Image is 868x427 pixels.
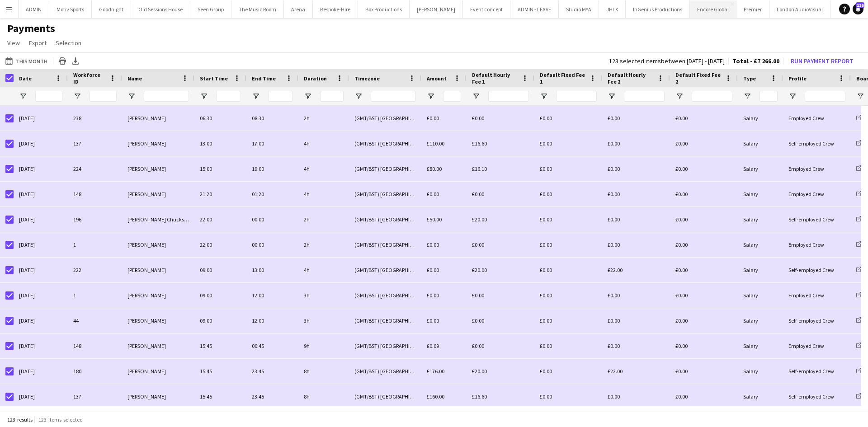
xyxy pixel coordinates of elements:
[14,384,68,409] div: [DATE]
[427,292,439,299] span: £0.00
[467,359,534,384] div: £20.00
[194,156,246,181] div: 15:00
[467,384,534,409] div: £16.60
[92,0,131,18] button: Goodnight
[738,131,783,156] div: Salary
[856,2,864,8] span: 126
[68,308,122,333] div: 44
[670,207,738,232] div: £0.00
[783,258,851,282] div: Self-employed Crew
[692,91,732,102] input: Default Fixed Fee 2 Filter Input
[670,258,738,282] div: £0.00
[427,216,442,223] span: £50.00
[284,0,313,18] button: Arena
[853,4,863,14] a: 126
[4,37,24,49] a: View
[216,91,241,102] input: Start Time Filter Input
[534,333,602,358] div: £0.00
[68,131,122,156] div: 137
[90,91,117,102] input: Workforce ID Filter Input
[732,57,779,65] span: Total - £7 266.00
[7,39,20,47] span: View
[769,0,830,18] button: London AudioVisual
[144,91,189,102] input: Name Filter Input
[738,258,783,282] div: Salary
[200,92,208,100] button: Open Filter Menu
[540,92,548,100] button: Open Filter Menu
[354,92,363,100] button: Open Filter Menu
[68,359,122,384] div: 180
[246,207,298,232] div: 00:00
[670,333,738,358] div: £0.00
[14,106,68,131] div: [DATE]
[246,182,298,206] div: 01:20
[738,106,783,131] div: Salary
[14,333,68,358] div: [DATE]
[738,182,783,206] div: Salary
[354,75,380,82] span: Timezone
[298,131,349,156] div: 4h
[127,140,166,147] span: [PERSON_NAME]
[690,0,736,18] button: Encore Global
[246,258,298,282] div: 13:00
[14,182,68,206] div: [DATE]
[194,232,246,257] div: 22:00
[194,308,246,333] div: 09:00
[467,131,534,156] div: £16.60
[602,232,670,257] div: £0.00
[19,75,32,82] span: Date
[349,131,421,156] div: (GMT/BST) [GEOGRAPHIC_DATA]
[127,241,166,248] span: [PERSON_NAME]
[194,359,246,384] div: 15:45
[127,92,136,100] button: Open Filter Menu
[68,258,122,282] div: 222
[510,0,559,18] button: ADMIN - LEAVE
[602,333,670,358] div: £0.00
[194,333,246,358] div: 15:45
[349,182,421,206] div: (GMT/BST) [GEOGRAPHIC_DATA]
[783,283,851,308] div: Employed Crew
[427,393,444,400] span: £160.00
[738,333,783,358] div: Salary
[427,317,439,324] span: £0.00
[14,283,68,308] div: [DATE]
[127,75,142,82] span: Name
[410,0,463,18] button: [PERSON_NAME]
[427,92,435,100] button: Open Filter Menu
[559,0,599,18] button: Studio MYA
[127,267,166,273] span: [PERSON_NAME]
[19,92,27,100] button: Open Filter Menu
[358,0,410,18] button: Box Productions
[14,207,68,232] div: [DATE]
[68,283,122,308] div: 1
[14,232,68,257] div: [DATE]
[127,343,166,349] span: [PERSON_NAME]
[602,258,670,282] div: £22.00
[127,368,166,375] span: [PERSON_NAME]
[349,283,421,308] div: (GMT/BST) [GEOGRAPHIC_DATA]
[608,92,616,100] button: Open Filter Menu
[463,0,510,18] button: Event concept
[68,384,122,409] div: 137
[427,75,447,82] span: Amount
[534,359,602,384] div: £0.00
[246,308,298,333] div: 12:00
[246,333,298,358] div: 00:45
[246,156,298,181] div: 19:00
[670,384,738,409] div: £0.00
[602,156,670,181] div: £0.00
[783,156,851,181] div: Employed Crew
[534,308,602,333] div: £0.00
[608,71,654,85] span: Default Hourly Fee 2
[14,359,68,384] div: [DATE]
[14,258,68,282] div: [DATE]
[427,267,439,273] span: £0.00
[534,156,602,181] div: £0.00
[304,92,312,100] button: Open Filter Menu
[246,359,298,384] div: 23:45
[670,283,738,308] div: £0.00
[556,91,597,102] input: Default Fixed Fee 1 Filter Input
[127,165,166,172] span: [PERSON_NAME]
[298,283,349,308] div: 3h
[602,283,670,308] div: £0.00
